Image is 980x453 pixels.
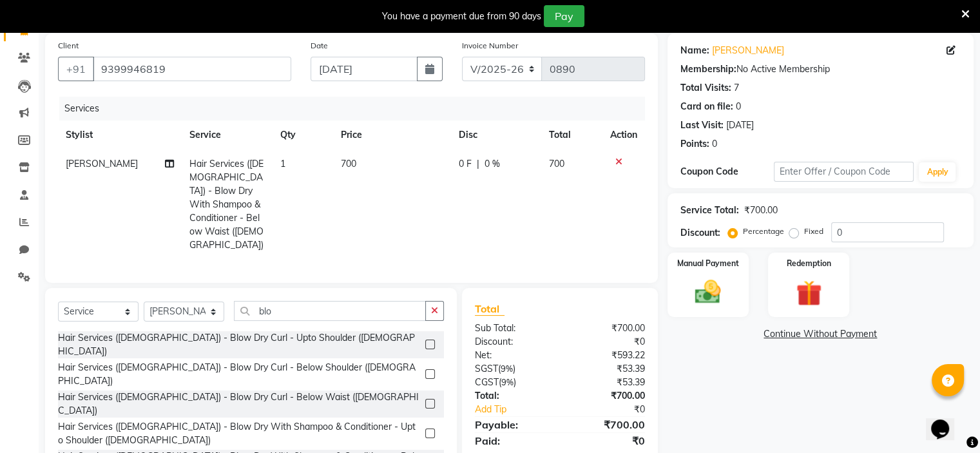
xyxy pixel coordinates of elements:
[465,349,560,362] div: Net:
[670,327,971,341] a: Continue Without Payment
[182,120,273,149] th: Service
[744,204,778,217] div: ₹700.00
[451,120,541,149] th: Disc
[465,433,560,448] div: Paid:
[743,226,784,237] label: Percentage
[475,302,504,316] span: Total
[477,157,479,171] span: |
[465,417,560,432] div: Payable:
[926,401,967,440] iframe: chat widget
[677,258,739,269] label: Manual Payment
[485,157,500,171] span: 0 %
[66,158,138,169] span: [PERSON_NAME]
[712,44,784,57] a: [PERSON_NAME]
[465,403,575,416] a: Add Tip
[680,119,724,132] div: Last Visit:
[560,376,655,389] div: ₹53.39
[680,165,774,178] div: Coupon Code
[58,57,94,81] button: +91
[189,158,264,251] span: Hair Services ([DEMOGRAPHIC_DATA]) - Blow Dry With Shampoo & Conditioner - Below Waist ([DEMOGRAP...
[58,390,420,418] div: Hair Services ([DEMOGRAPHIC_DATA]) - Blow Dry Curl - Below Waist ([DEMOGRAPHIC_DATA])
[475,363,498,374] span: SGST
[919,162,956,182] button: Apply
[560,389,655,403] div: ₹700.00
[234,301,426,321] input: Search or Scan
[465,376,560,389] div: ( )
[560,335,655,349] div: ₹0
[549,158,564,169] span: 700
[462,40,518,52] label: Invoice Number
[58,120,182,149] th: Stylist
[382,10,541,23] div: You have a payment due from 90 days
[273,120,333,149] th: Qty
[58,361,420,388] div: Hair Services ([DEMOGRAPHIC_DATA]) - Blow Dry Curl - Below Shoulder ([DEMOGRAPHIC_DATA])
[544,5,584,27] button: Pay
[680,81,731,95] div: Total Visits:
[465,335,560,349] div: Discount:
[680,44,709,57] div: Name:
[465,362,560,376] div: ( )
[680,204,739,217] div: Service Total:
[560,362,655,376] div: ₹53.39
[687,277,729,307] img: _cash.svg
[560,433,655,448] div: ₹0
[541,120,602,149] th: Total
[475,376,499,388] span: CGST
[311,40,328,52] label: Date
[341,158,356,169] span: 700
[560,322,655,335] div: ₹700.00
[465,322,560,335] div: Sub Total:
[680,63,961,76] div: No Active Membership
[736,100,741,113] div: 0
[575,403,654,416] div: ₹0
[280,158,285,169] span: 1
[58,420,420,447] div: Hair Services ([DEMOGRAPHIC_DATA]) - Blow Dry With Shampoo & Conditioner - Upto Shoulder ([DEMOGR...
[804,226,823,237] label: Fixed
[680,226,720,240] div: Discount:
[726,119,754,132] div: [DATE]
[712,137,717,151] div: 0
[459,157,472,171] span: 0 F
[560,417,655,432] div: ₹700.00
[465,389,560,403] div: Total:
[59,97,655,120] div: Services
[501,363,513,374] span: 9%
[58,331,420,358] div: Hair Services ([DEMOGRAPHIC_DATA]) - Blow Dry Curl - Upto Shoulder ([DEMOGRAPHIC_DATA])
[788,277,830,309] img: _gift.svg
[680,100,733,113] div: Card on file:
[501,377,514,387] span: 9%
[734,81,739,95] div: 7
[58,40,79,52] label: Client
[93,57,291,81] input: Search by Name/Mobile/Email/Code
[680,63,736,76] div: Membership:
[774,162,914,182] input: Enter Offer / Coupon Code
[680,137,709,151] div: Points:
[602,120,645,149] th: Action
[787,258,831,269] label: Redemption
[560,349,655,362] div: ₹593.22
[333,120,451,149] th: Price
